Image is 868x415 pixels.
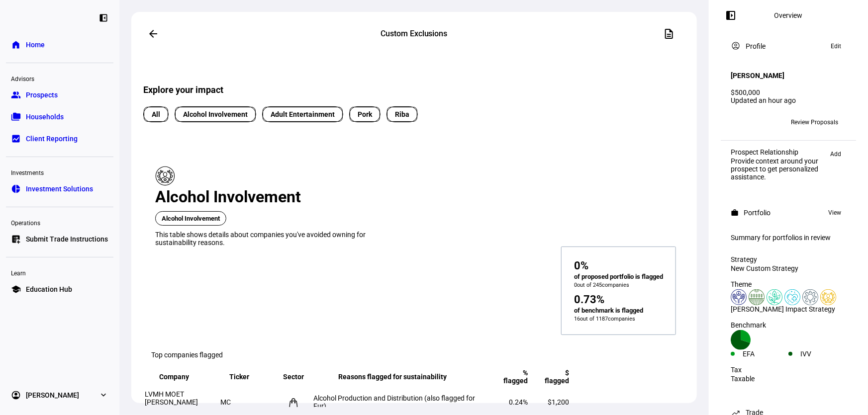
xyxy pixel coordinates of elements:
a: pie_chartInvestment Solutions [6,179,113,199]
img: Pillar icon [155,166,175,186]
eth-panel-overview-card-header: Portfolio [731,207,846,219]
div: Strategy [731,255,846,263]
div: of proposed portfolio is flagged [574,272,663,282]
eth-mat-symbol: list_alt_add [11,234,21,244]
span: $1,200 [548,398,569,406]
span: Review Proposals [791,114,838,130]
div: New Custom Strategy [731,264,846,272]
span: % flagged [488,369,528,385]
eth-mat-symbol: expand_more [98,390,108,400]
mat-icon: left_panel_open [725,9,737,21]
a: bid_landscapeClient Reporting [6,129,113,149]
eth-mat-symbol: bid_landscape [11,134,21,144]
span: Company [159,373,204,381]
span: This table shows details about companies you've avoided owning for sustainability reasons. [155,231,366,247]
img: healthWellness.colored.svg [784,289,800,305]
div: Alcohol Involvement [155,187,369,206]
div: Profile [746,42,766,50]
span: View [828,207,841,219]
eth-mat-symbol: home [11,40,21,50]
div: Tax [731,366,846,374]
img: climateChange.colored.svg [767,289,782,305]
span: Prospects [26,90,58,100]
a: folder_copyHouseholds [6,107,113,127]
span: 0.24% [509,398,528,406]
a: homeHome [6,35,113,55]
mat-icon: arrow_back [147,28,159,40]
div: 0.73% [574,293,604,306]
span: Ticker [230,373,265,381]
span: Submit Trade Instructions [26,234,108,244]
span: Riba [395,109,409,120]
div: Investments [6,165,113,179]
div: [PERSON_NAME] Impact Strategy [731,305,846,313]
eth-mat-symbol: left_panel_close [98,13,108,23]
div: of benchmark is flagged [574,306,643,316]
span: LVMH MOET [PERSON_NAME] VUITTON SE [145,390,198,414]
span: All [152,109,160,120]
div: Learn [6,265,113,279]
div: 0% [574,259,588,272]
div: Benchmark [731,321,846,329]
span: Adult Entertainment [271,109,335,120]
mat-icon: account_circle [731,41,741,51]
span: MC [220,398,231,406]
div: Operations [6,215,113,229]
eth-mat-symbol: folder_copy [11,112,21,122]
span: Alcohol Involvement [183,109,248,120]
img: financialStability.colored.svg [802,289,818,305]
span: [PERSON_NAME] [26,390,79,400]
button: View [823,207,846,219]
eth-mat-symbol: school [11,284,21,294]
img: sustainableAgriculture.colored.svg [749,289,765,305]
eth-mat-symbol: account_circle [11,390,21,400]
div: $500,000 [731,88,846,96]
span: Investment Solutions [26,184,93,194]
span: Home [26,40,45,50]
span: Client Reporting [26,134,78,144]
div: Custom Exclusions [324,28,504,40]
img: humanRights.colored.svg [731,289,747,305]
div: Prospect Relationship [731,148,825,156]
div: 0 out of 245 companies [574,282,663,288]
div: Overview [774,11,803,19]
a: groupProspects [6,85,113,105]
img: corporateEthics.custom.svg [820,289,836,305]
span: Alcohol Production and Distribution (also flagged for Fur) [313,394,475,410]
button: Review Proposals [783,114,846,130]
button: Edit [826,40,846,52]
div: Advisors [6,71,113,85]
h4: [PERSON_NAME] [731,72,784,80]
span: Add [830,148,841,160]
span: Reasons flagged for sustainability [338,373,462,381]
span: Pork [358,109,372,120]
span: Sector [276,373,311,381]
mat-icon: work [731,209,739,217]
eth-mat-symbol: pie_chart [11,184,21,194]
div: EFA [743,350,788,358]
span: BM [734,119,744,126]
span: Alcohol Involvement [155,211,226,226]
div: IVV [800,350,846,358]
button: Add [825,148,846,160]
div: 16 out of 1187 companies [574,316,643,322]
eth-panel-overview-card-header: Profile [731,40,846,52]
div: Explore your impact [143,67,688,95]
span: $ flagged [530,369,569,385]
span: Edit [831,40,841,52]
mat-icon: description [663,28,675,40]
div: Theme [731,280,846,288]
div: Taxable [731,375,846,383]
div: Updated an hour ago [731,96,846,104]
div: Portfolio [744,209,771,217]
eth-data-table-title: Top companies flagged [151,351,223,359]
eth-mat-symbol: group [11,90,21,100]
div: Summary for portfolios in review [731,234,846,242]
span: Households [26,112,64,122]
span: Education Hub [26,284,72,294]
div: Provide context around your prospect to get personalized assistance. [731,157,825,181]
